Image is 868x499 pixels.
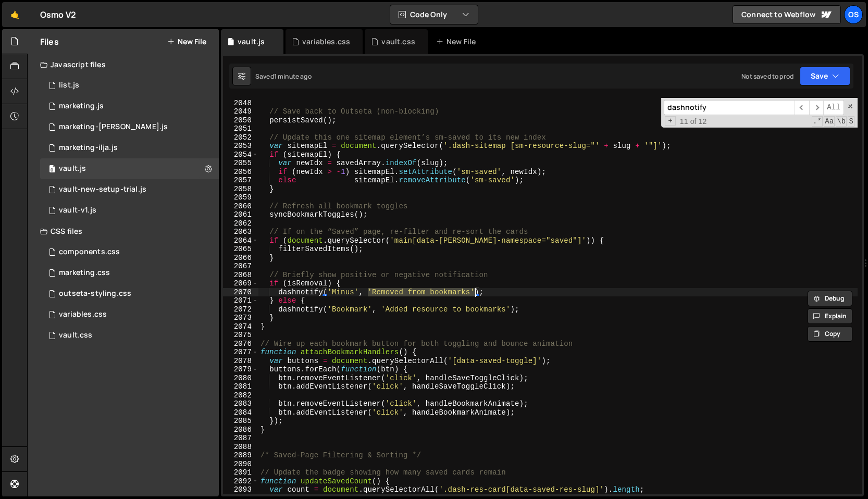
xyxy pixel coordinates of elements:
div: 2090 [223,460,258,469]
div: 16596/45446.css [40,263,219,283]
input: Search for [664,100,795,115]
button: Copy [808,326,852,342]
div: components.css [59,247,120,257]
div: list.js [59,81,79,90]
div: 2057 [223,176,258,185]
span: 0 [49,166,55,174]
div: Javascript files [28,54,219,75]
div: 2068 [223,271,258,280]
div: 2062 [223,219,258,228]
div: 2070 [223,288,258,297]
div: 2081 [223,382,258,391]
button: Debug [808,291,852,306]
div: 2089 [223,451,258,460]
div: 2082 [223,391,258,400]
div: New File [436,36,480,47]
div: 2051 [223,124,258,133]
div: 16596/45153.css [40,325,219,346]
div: 2080 [223,374,258,383]
div: 2084 [223,408,258,417]
div: CSS files [28,221,219,242]
div: Saved [255,72,312,81]
div: 2093 [223,485,258,494]
div: marketing-[PERSON_NAME].js [59,122,168,132]
a: 🤙 [2,2,28,27]
div: 2088 [223,443,258,452]
div: 16596/45154.css [40,304,219,325]
div: vault.js [238,36,265,47]
div: 16596/45424.js [40,117,219,138]
div: 2055 [223,159,258,168]
div: 16596/45423.js [40,138,219,158]
div: 2048 [223,99,258,108]
div: 2083 [223,400,258,408]
div: variables.css [59,310,107,319]
div: 2086 [223,426,258,434]
h2: Files [40,36,59,47]
div: vault.css [381,36,415,47]
div: 2092 [223,477,258,486]
div: vault-v1.js [59,206,96,215]
div: 2072 [223,305,258,314]
span: Alt-Enter [823,100,844,115]
div: Not saved to prod [741,72,793,81]
div: 2069 [223,279,258,288]
div: 2060 [223,202,258,211]
div: 2066 [223,254,258,263]
div: 2063 [223,228,258,236]
span: Whole Word Search [836,116,847,127]
div: 2061 [223,210,258,219]
div: 2056 [223,168,258,177]
div: 2087 [223,434,258,443]
div: 2085 [223,417,258,426]
div: 2074 [223,322,258,331]
a: Os [844,5,863,24]
span: 11 of 12 [676,117,711,126]
div: 2075 [223,331,258,340]
div: 2050 [223,116,258,125]
span: ​ [795,100,809,115]
div: 2054 [223,151,258,159]
div: 16596/45132.js [40,200,219,221]
div: Osmo V2 [40,8,76,21]
a: Connect to Webflow [733,5,841,24]
div: 2059 [223,193,258,202]
button: Save [800,67,850,85]
div: 16596/45151.js [40,75,219,96]
div: variables.css [302,36,350,47]
div: marketing.js [59,102,104,111]
div: 2077 [223,348,258,357]
div: 2067 [223,262,258,271]
span: Search In Selection [848,116,854,127]
button: New File [167,38,206,46]
div: 16596/45422.js [40,96,219,117]
div: vault-new-setup-trial.js [59,185,146,194]
button: Explain [808,308,852,324]
div: 2065 [223,245,258,254]
div: vault.js [59,164,86,173]
div: 2076 [223,340,258,348]
span: Toggle Replace mode [665,116,676,126]
div: 2091 [223,468,258,477]
span: CaseSensitive Search [824,116,835,127]
div: 16596/45156.css [40,283,219,304]
div: 2058 [223,185,258,194]
div: 16596/45133.js [40,158,219,179]
div: 2049 [223,107,258,116]
div: 1 minute ago [274,72,312,81]
div: 2052 [223,133,258,142]
div: outseta-styling.css [59,289,131,298]
div: 2073 [223,314,258,322]
span: ​ [809,100,824,115]
div: 2053 [223,142,258,151]
div: vault.css [59,331,92,340]
div: marketing.css [59,268,110,278]
div: marketing-ilja.js [59,143,118,153]
div: 16596/45511.css [40,242,219,263]
div: 2071 [223,296,258,305]
span: RegExp Search [812,116,823,127]
div: 2079 [223,365,258,374]
div: 16596/45152.js [40,179,219,200]
button: Code Only [390,5,478,24]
